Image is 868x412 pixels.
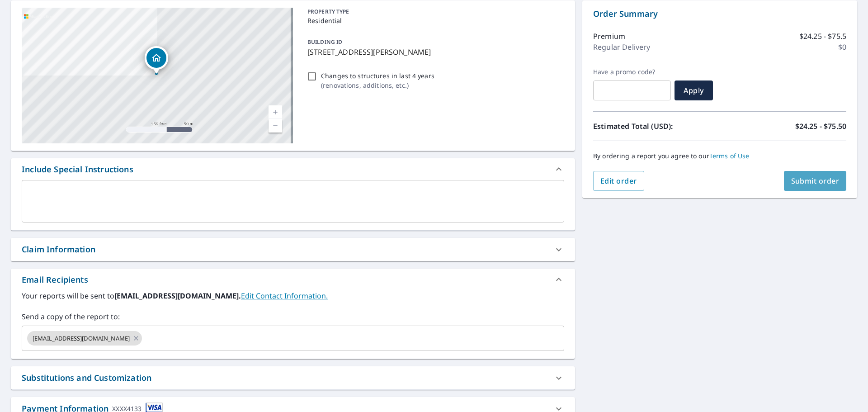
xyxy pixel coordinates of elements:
[838,42,846,52] p: $0
[593,31,625,42] p: Premium
[307,47,561,57] p: [STREET_ADDRESS][PERSON_NAME]
[22,311,564,322] label: Send a copy of the report to:
[791,176,840,186] span: Submit order
[114,291,241,301] b: [EMAIL_ADDRESS][DOMAIN_NAME].
[593,171,644,191] button: Edit order
[22,243,95,256] div: Claim Information
[145,46,168,74] div: Dropped pin, building 1, Residential property, 4759 N Larkin St Milwaukee, WI 53211
[22,163,133,175] div: Include Special Instructions
[593,68,671,76] label: Have a promo code?
[11,269,575,290] div: Email Recipients
[11,366,575,389] div: Substitutions and Customization
[321,71,434,81] p: Changes to structures in last 4 years
[11,158,575,180] div: Include Special Instructions
[795,121,846,132] p: $24.25 - $75.50
[22,372,151,384] div: Substitutions and Customization
[321,81,434,90] p: ( renovations, additions, etc. )
[593,121,720,132] p: Estimated Total (USD):
[22,274,88,286] div: Email Recipients
[307,16,561,25] p: Residential
[784,171,847,191] button: Submit order
[593,42,650,52] p: Regular Delivery
[600,176,637,186] span: Edit order
[27,331,142,346] div: [EMAIL_ADDRESS][DOMAIN_NAME]
[11,238,575,261] div: Claim Information
[675,81,713,100] button: Apply
[307,38,342,46] p: BUILDING ID
[307,8,561,16] p: PROPERTY TYPE
[269,119,282,133] a: Current Level 17, Zoom Out
[799,31,846,42] p: $24.25 - $75.5
[241,291,328,301] a: EditContactInfo
[593,8,846,20] p: Order Summary
[709,152,750,160] a: Terms of Use
[682,85,706,95] span: Apply
[593,152,846,160] p: By ordering a report you agree to our
[269,105,282,119] a: Current Level 17, Zoom In
[22,290,564,301] label: Your reports will be sent to
[27,334,135,343] span: [EMAIL_ADDRESS][DOMAIN_NAME]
